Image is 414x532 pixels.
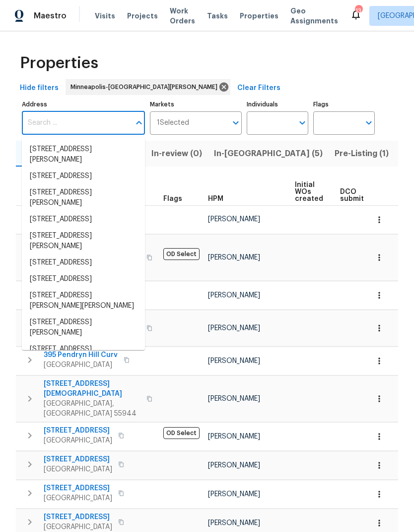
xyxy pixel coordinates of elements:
[208,325,260,332] span: [PERSON_NAME]
[295,116,309,130] button: Open
[163,248,200,260] span: OD Select
[207,12,228,19] span: Tasks
[362,116,376,130] button: Open
[44,483,112,493] span: [STREET_ADDRESS]
[22,111,130,135] input: Search ...
[95,11,115,21] span: Visits
[208,254,260,261] span: [PERSON_NAME]
[208,357,260,364] span: [PERSON_NAME]
[66,79,230,95] div: Minneapolis-[GEOGRAPHIC_DATA][PERSON_NAME]
[151,147,202,161] span: In-review (0)
[44,522,112,532] span: [GEOGRAPHIC_DATA]
[44,350,118,360] span: 395 Pendryn Hill Curv
[295,181,323,202] span: Initial WOs created
[44,426,112,436] span: [STREET_ADDRESS]
[290,6,338,26] span: Geo Assignments
[208,216,260,223] span: [PERSON_NAME]
[22,255,145,271] li: [STREET_ADDRESS]
[34,11,67,21] span: Maestro
[240,11,278,21] span: Properties
[208,292,260,299] span: [PERSON_NAME]
[335,147,389,161] span: Pre-Listing (1)
[208,433,260,440] span: [PERSON_NAME]
[214,147,323,161] span: In-[GEOGRAPHIC_DATA] (5)
[208,491,260,498] span: [PERSON_NAME]
[208,462,260,469] span: [PERSON_NAME]
[22,228,145,255] li: [STREET_ADDRESS][PERSON_NAME]
[44,512,112,522] span: [STREET_ADDRESS]
[44,454,112,464] span: [STREET_ADDRESS]
[44,436,112,445] span: [GEOGRAPHIC_DATA]
[237,82,280,94] span: Clear Filters
[70,82,221,92] span: Minneapolis-[GEOGRAPHIC_DATA][PERSON_NAME]
[44,464,112,474] span: [GEOGRAPHIC_DATA]
[44,360,118,370] span: [GEOGRAPHIC_DATA]
[127,11,158,21] span: Projects
[44,399,140,419] span: [GEOGRAPHIC_DATA], [GEOGRAPHIC_DATA] 55944
[22,314,145,341] li: [STREET_ADDRESS][PERSON_NAME]
[22,341,145,357] li: [STREET_ADDRESS]
[22,184,145,211] li: [STREET_ADDRESS][PERSON_NAME]
[44,379,140,399] span: [STREET_ADDRESS][DEMOGRAPHIC_DATA]
[229,116,243,130] button: Open
[208,520,260,527] span: [PERSON_NAME]
[233,79,284,97] button: Clear Filters
[340,188,376,202] span: DCO submitted
[132,116,146,130] button: Close
[163,427,200,439] span: OD Select
[157,119,189,127] span: 1 Selected
[22,168,145,184] li: [STREET_ADDRESS]
[208,195,223,202] span: HPM
[313,101,375,107] label: Flags
[150,101,242,107] label: Markets
[22,101,145,107] label: Address
[163,195,182,202] span: Flags
[20,58,98,68] span: Properties
[355,6,362,16] div: 13
[170,6,195,26] span: Work Orders
[22,141,145,168] li: [STREET_ADDRESS][PERSON_NAME]
[20,82,59,94] span: Hide filters
[22,211,145,228] li: [STREET_ADDRESS]
[208,395,260,402] span: [PERSON_NAME]
[22,271,145,287] li: [STREET_ADDRESS]
[247,101,308,107] label: Individuals
[44,493,112,503] span: [GEOGRAPHIC_DATA]
[16,79,63,97] button: Hide filters
[22,287,145,314] li: [STREET_ADDRESS][PERSON_NAME][PERSON_NAME]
